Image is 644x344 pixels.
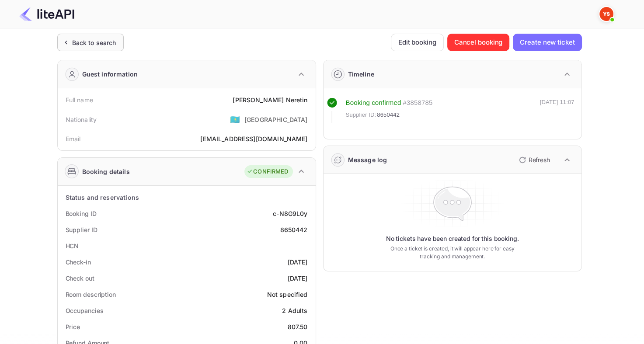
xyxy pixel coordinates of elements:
div: [GEOGRAPHIC_DATA] [244,115,308,124]
span: 8650442 [377,111,400,119]
div: Timeline [348,69,374,79]
div: [DATE] 11:07 [540,98,574,123]
div: Booking confirmed [346,98,401,108]
div: Occupancies [66,306,104,315]
div: Back to search [72,38,116,47]
div: 2 Adults [282,306,307,315]
div: Message log [348,155,387,164]
div: Nationality [66,115,97,124]
div: [PERSON_NAME] Neretin [233,95,307,104]
div: Guest information [82,69,138,79]
div: [DATE] [288,257,308,267]
div: Check-in [66,257,91,267]
div: HCN [66,241,79,250]
img: LiteAPI Logo [19,7,74,21]
span: Supplier ID: [346,111,376,119]
div: Check out [66,274,94,283]
div: Price [66,322,80,331]
div: Booking details [82,167,130,176]
button: Refresh [514,153,553,167]
div: Full name [66,95,93,104]
button: Edit booking [391,34,444,51]
p: Once a ticket is created, it will appear here for easy tracking and management. [383,245,522,261]
div: Room description [66,290,116,299]
div: [DATE] [288,274,308,283]
button: Cancel booking [447,34,510,51]
p: No tickets have been created for this booking. [386,234,519,243]
div: Supplier ID [66,225,97,234]
div: # 3858785 [403,98,432,108]
div: 807.50 [288,322,308,331]
div: CONFIRMED [247,167,288,176]
div: c-N8G9L0y [273,209,307,218]
div: Status and reservations [66,193,139,202]
div: Booking ID [66,209,97,218]
img: Yandex Support [599,7,613,21]
p: Refresh [529,155,550,164]
div: 8650442 [280,225,307,234]
button: Create new ticket [513,34,581,51]
span: United States [230,111,240,127]
div: Not specified [267,290,308,299]
div: [EMAIL_ADDRESS][DOMAIN_NAME] [200,134,307,143]
div: Email [66,134,81,143]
